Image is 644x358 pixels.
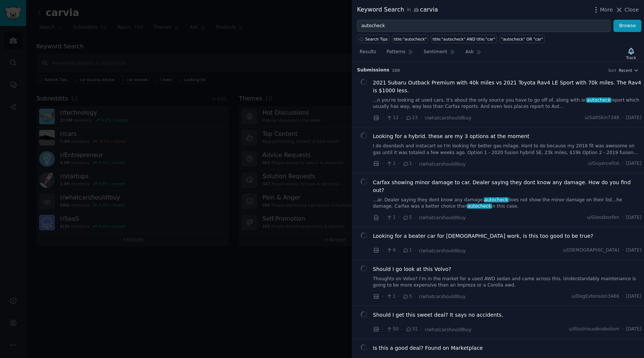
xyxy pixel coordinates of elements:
[373,265,451,273] a: Should I go look at this Volvo?
[401,114,403,122] span: ·
[467,204,492,209] span: autocheck
[398,293,400,300] span: ·
[386,115,398,121] span: 12
[626,293,641,300] span: [DATE]
[373,97,642,110] a: ...n you're looking at used cars, it's about the only source you have to go off of, along with an...
[626,55,636,60] div: Track
[357,67,389,74] span: Submission s
[626,247,641,254] span: [DATE]
[386,247,395,254] span: 6
[382,114,383,122] span: ·
[386,160,395,167] span: 1
[588,160,619,167] span: u/Guyercellist
[465,49,474,55] span: Ask
[382,214,383,221] span: ·
[419,162,466,167] span: r/whatcarshouldIbuy
[386,326,398,333] span: 50
[401,326,403,333] span: ·
[600,6,613,14] span: More
[373,79,642,95] a: 2021 Subaru Outback Premium with 40k miles vs 2021 Toyota Rav4 LE Sport with 70k miles. The Rav4 ...
[622,160,624,167] span: ·
[357,46,379,61] a: Results
[382,326,383,333] span: ·
[415,160,416,168] span: ·
[415,247,416,255] span: ·
[563,247,619,254] span: u/[DEMOGRAPHIC_DATA]
[484,197,509,202] span: autocheck
[608,68,616,73] div: Sort
[626,326,641,333] span: [DATE]
[407,7,411,13] span: in
[405,326,418,333] span: 31
[622,247,624,254] span: ·
[626,214,641,221] span: [DATE]
[360,49,376,55] span: Results
[386,49,405,55] span: Patterns
[625,6,639,14] span: Close
[572,293,619,300] span: u/DogExtension3466
[357,35,389,43] button: Search Tips
[402,160,412,167] span: 1
[463,46,484,61] a: Ask
[499,35,544,43] a: "autocheck" OR "car"
[622,115,624,121] span: ·
[398,214,400,221] span: ·
[402,293,412,300] span: 5
[357,5,438,15] div: Keyword Search carvia
[420,114,422,122] span: ·
[613,20,641,32] button: Browse
[619,68,639,73] button: Recent
[420,326,422,333] span: ·
[415,214,416,221] span: ·
[419,215,466,220] span: r/whatcarshouldIbuy
[425,115,472,121] span: r/whatcarshouldIbuy
[373,276,642,289] a: Thoughts on Volvo? I’m in the market for a used AWD sedan and came across this. Understandably ma...
[624,46,639,61] button: Track
[433,36,495,42] div: title:"autocheck" AND title:"car"
[622,326,624,333] span: ·
[386,293,395,300] span: 1
[615,6,639,14] button: Close
[586,98,611,103] span: autocheck
[425,327,472,332] span: r/whatcarshouldIbuy
[569,326,619,333] span: u/IllustriousAnabolism
[373,232,593,240] a: Looking for a beater car for [DEMOGRAPHIC_DATA] work, is this too good to be true?
[419,294,466,299] span: r/whatcarshouldIbuy
[619,68,632,73] span: Recent
[592,6,613,14] button: More
[373,179,642,194] a: Carfax showing minor damage to car. Dealer saying they dont know any damage. How do you find out?
[622,214,624,221] span: ·
[402,247,412,254] span: 1
[357,20,611,32] input: Try a keyword related to your business
[365,36,388,42] span: Search Tips
[585,115,619,121] span: u/SaltSkin7348
[373,344,483,352] a: Is this a good deal? Found on Marketplace
[373,132,530,140] a: Looking for a hybrid. these are my 3 options at the moment
[415,293,416,300] span: ·
[386,214,395,221] span: 1
[392,35,428,43] a: title:"autocheck"
[626,115,641,121] span: [DATE]
[394,36,427,42] div: title:"autocheck"
[626,160,641,167] span: [DATE]
[382,247,383,255] span: ·
[398,160,400,168] span: ·
[587,214,619,221] span: u/Glassboxfen
[373,311,503,319] a: Should I get this sweet deal? It says no accidents.
[424,49,447,55] span: Sentiment
[382,160,383,168] span: ·
[431,35,497,43] a: title:"autocheck" AND title:"car"
[398,247,400,255] span: ·
[501,36,543,42] div: "autocheck" OR "car"
[405,115,418,121] span: 23
[421,46,458,61] a: Sentiment
[382,293,383,300] span: ·
[373,143,642,156] a: I do doordash and instacart so I'm looking for better gas milage. Hard to do because my 2018 fit ...
[373,197,642,210] a: ...ar. Dealer saying they dont know any damage.autocheckdoes not show the minor damage on their l...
